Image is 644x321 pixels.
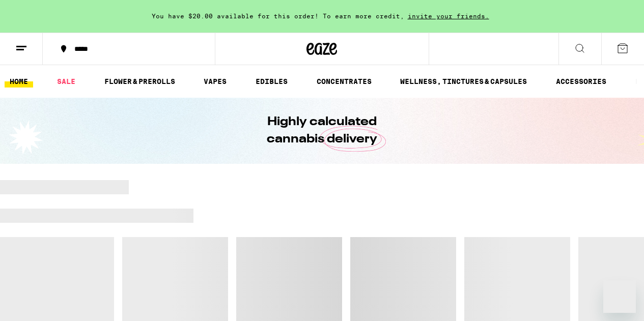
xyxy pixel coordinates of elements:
[5,75,33,87] a: HOME
[152,13,404,19] span: You have $20.00 available for this order! To earn more credit,
[312,75,377,87] a: CONCENTRATES
[238,113,406,148] h1: Highly calculated cannabis delivery
[99,75,180,87] a: FLOWER & PREROLLS
[52,75,80,87] a: SALE
[250,75,293,87] a: EDIBLES
[551,75,611,87] a: ACCESSORIES
[395,75,532,87] a: WELLNESS, TINCTURES & CAPSULES
[199,75,232,87] a: VAPES
[603,280,636,313] iframe: Button to launch messaging window
[404,13,493,19] span: invite your friends.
